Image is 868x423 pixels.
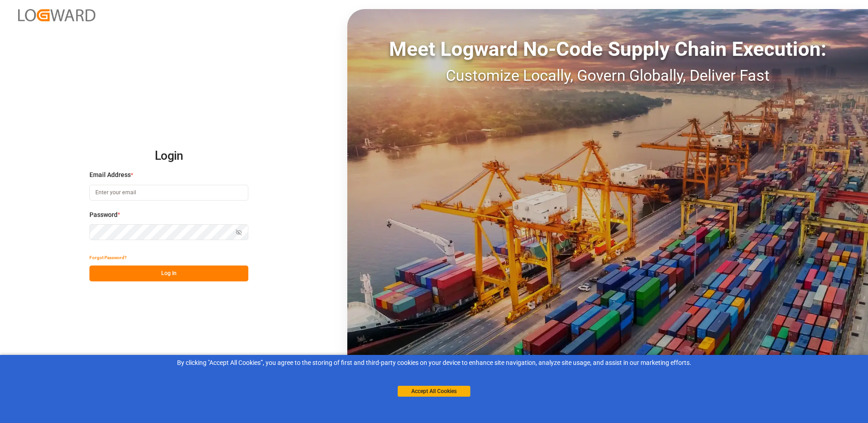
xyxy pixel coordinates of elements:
img: Logward_new_orange.png [18,9,95,21]
div: Meet Logward No-Code Supply Chain Execution: [347,34,868,64]
h2: Login [89,142,248,171]
div: Customize Locally, Govern Globally, Deliver Fast [347,64,868,87]
span: Password [89,210,118,220]
input: Enter your email [89,185,248,201]
button: Log In [89,266,248,281]
button: Forgot Password? [89,250,127,266]
span: Email Address [89,170,131,180]
div: By clicking "Accept All Cookies”, you agree to the storing of first and third-party cookies on yo... [6,358,862,368]
button: Accept All Cookies [398,386,470,397]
